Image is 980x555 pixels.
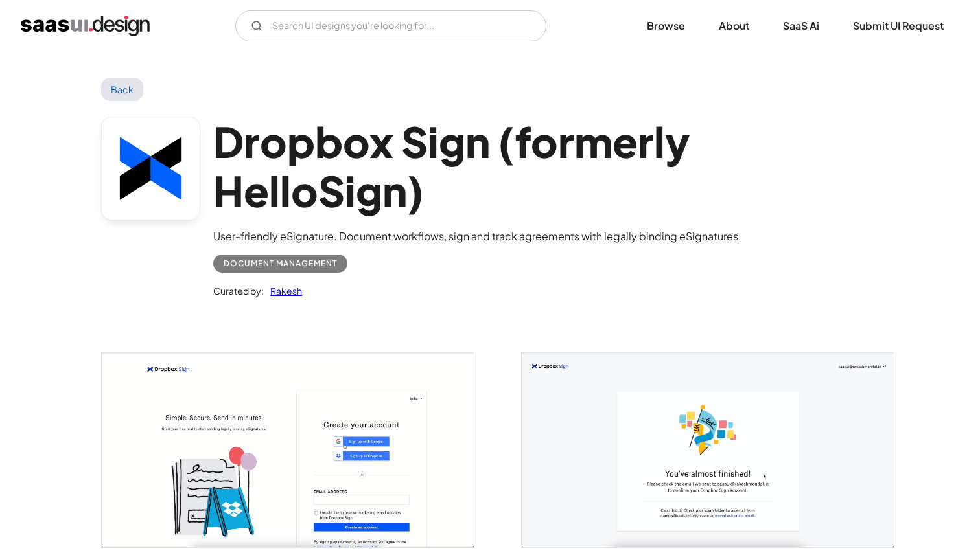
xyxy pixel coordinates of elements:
a: Browse [631,12,701,40]
div: User-friendly eSignature. Document workflows, sign and track agreements with legally binding eSig... [213,229,879,244]
a: open lightbox [522,353,894,547]
a: Back [101,78,143,101]
input: Search UI designs you're looking for... [235,10,546,41]
a: About [703,12,765,40]
img: 63d3792d8607111c39e086af_Dropbox%20Sign%20Email%20Verifications.png [522,353,894,547]
a: Rakesh [264,283,302,299]
a: SaaS Ai [767,12,835,40]
h1: Dropbox Sign (formerly HelloSign) [213,117,879,216]
a: open lightbox [102,353,474,547]
img: 63d3792d7bbe6b2b2e9f2903_Dropbox%20Sign%20Create%20Account.png [102,353,474,547]
div: Curated by: [213,283,264,299]
a: Submit UI Request [837,12,959,40]
div: Document Management [224,256,337,271]
a: home [21,16,150,36]
form: Email Form [235,10,546,41]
